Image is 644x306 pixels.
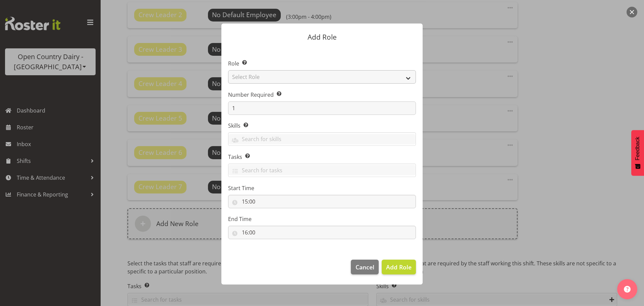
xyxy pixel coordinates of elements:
[228,59,416,68] label: Role
[228,153,416,161] label: Tasks
[631,130,644,176] button: Feedback - Show survey
[356,263,374,271] span: Cancel
[382,260,416,274] button: Add Role
[228,195,416,208] input: Click to select...
[386,263,412,271] span: Add Role
[351,260,378,274] button: Cancel
[635,137,641,160] span: Feedback
[228,226,416,239] input: Click to select...
[228,184,416,192] label: Start Time
[228,215,416,223] label: End Time
[624,286,631,293] img: help-xxl-2.png
[228,91,416,99] label: Number Required
[228,122,416,130] label: Skills
[228,34,416,41] p: Add Role
[228,165,416,175] input: Search for tasks
[228,134,416,144] input: Search for skills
